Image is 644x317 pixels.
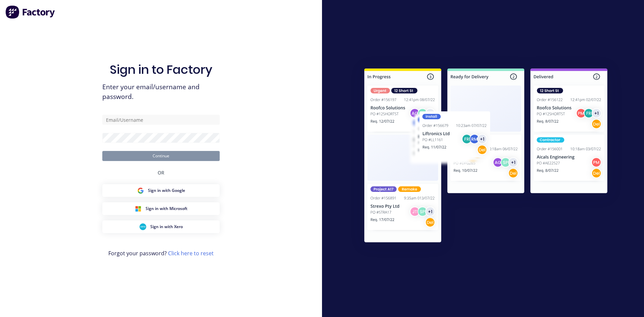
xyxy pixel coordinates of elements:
h1: Sign in to Factory [110,62,212,77]
button: Xero Sign inSign in with Xero [102,220,220,233]
img: Google Sign in [137,187,144,194]
button: Continue [102,151,220,161]
span: Sign in with Microsoft [146,206,187,212]
span: Forgot your password? [108,249,214,257]
div: OR [158,161,164,184]
button: Microsoft Sign inSign in with Microsoft [102,202,220,215]
img: Sign in [350,55,622,258]
input: Email/Username [102,115,220,125]
span: Sign in with Xero [150,224,183,230]
span: Enter your email/username and password. [102,82,220,102]
img: Microsoft Sign in [135,205,142,212]
span: Sign in with Google [148,188,185,194]
a: Click here to reset [168,250,214,257]
button: Google Sign inSign in with Google [102,184,220,197]
img: Xero Sign in [140,223,146,230]
img: Factory [5,5,56,19]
